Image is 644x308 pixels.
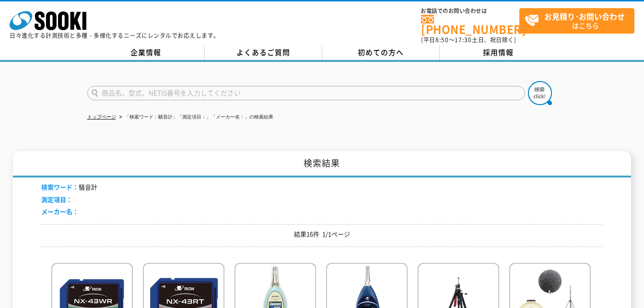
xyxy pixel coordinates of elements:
[13,151,631,178] h1: 検索結果
[322,46,440,60] a: 初めての方へ
[435,36,449,44] span: 8:50
[41,195,72,204] span: 測定項目：
[421,15,519,35] a: [PHONE_NUMBER]
[87,86,525,100] input: 商品名、型式、NETIS番号を入力してください
[205,46,322,60] a: よくあるご質問
[41,182,79,191] span: 検索ワード：
[525,9,634,33] span: はこちら
[10,33,220,38] p: 日々進化する計測技術と多種・多様化するニーズにレンタルでお応えします。
[87,114,116,119] a: トップページ
[421,36,516,44] span: (平日 ～ 土日、祝日除く)
[421,8,519,14] span: お電話でのお問い合わせは
[544,11,625,22] strong: お見積り･お問い合わせ
[117,112,273,122] li: 「検索ワード：騒音計」「測定項目：」「メーカー名：」の検索結果
[519,8,634,34] a: お見積り･お問い合わせはこちら
[528,81,552,105] img: btn_search.png
[440,46,557,60] a: 採用情報
[41,229,602,239] p: 結果16件 1/1ページ
[455,36,472,44] span: 17:30
[41,182,97,192] li: 騒音計
[41,207,79,216] span: メーカー名：
[358,47,404,58] span: 初めての方へ
[87,46,205,60] a: 企業情報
